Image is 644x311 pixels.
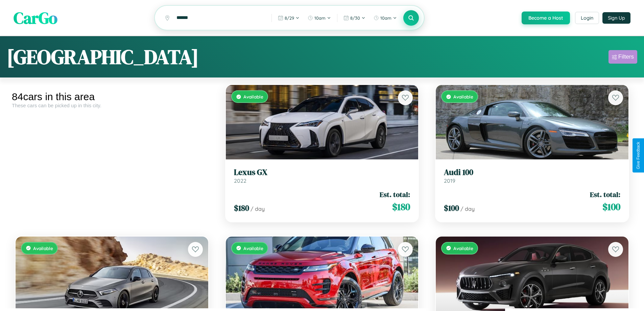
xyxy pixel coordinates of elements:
span: 10am [380,15,391,21]
span: CarGo [14,7,57,29]
span: Est. total: [380,190,410,199]
span: $ 180 [234,202,249,214]
button: 10am [370,13,400,23]
span: 10am [314,15,326,21]
button: Filters [609,50,637,64]
div: Filters [618,53,634,60]
h3: Lexus GX [234,168,410,177]
span: $ 180 [392,200,410,214]
span: Available [33,245,53,251]
div: These cars can be picked up in this city. [12,103,212,108]
span: Est. total: [590,190,620,199]
span: 8 / 29 [285,15,294,21]
span: Available [243,94,263,99]
span: Available [453,245,473,251]
a: Lexus GX2022 [234,168,410,184]
span: / day [251,205,265,212]
span: / day [460,205,475,212]
div: 84 cars in this area [12,91,212,103]
button: 8/29 [275,13,303,23]
button: Sign Up [602,12,630,24]
span: $ 100 [444,202,459,214]
button: Become a Host [522,12,570,24]
button: 10am [304,13,334,23]
button: 8/30 [340,13,369,23]
h1: [GEOGRAPHIC_DATA] [7,43,199,71]
div: Give Feedback [636,142,641,169]
span: Available [243,245,263,251]
span: Available [453,94,473,99]
span: 2019 [444,177,455,184]
span: $ 100 [602,200,620,214]
span: 2022 [234,177,246,184]
h3: Audi 100 [444,168,620,177]
span: 8 / 30 [350,15,360,21]
button: Login [575,12,599,24]
a: Audi 1002019 [444,168,620,184]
